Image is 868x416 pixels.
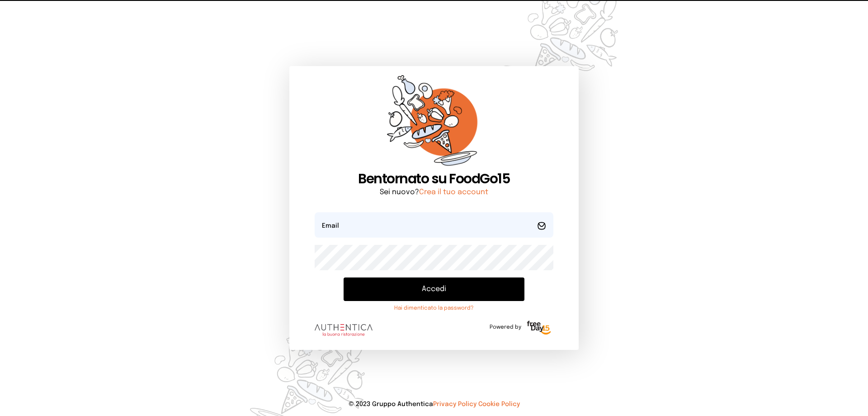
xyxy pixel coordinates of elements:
a: Privacy Policy [433,401,476,407]
p: Sei nuovo? [315,187,553,198]
button: Accedi [344,277,524,301]
p: © 2023 Gruppo Authentica [14,400,854,409]
a: Crea il tuo account [419,188,488,196]
img: logo-freeday.3e08031.png [525,319,553,337]
span: Powered by [490,324,521,331]
img: sticker-orange.65babaf.png [387,75,481,171]
a: Cookie Policy [478,401,520,407]
img: logo.8f33a47.png [315,324,373,336]
a: Hai dimenticato la password? [344,305,524,312]
h1: Bentornato su FoodGo15 [315,171,553,187]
